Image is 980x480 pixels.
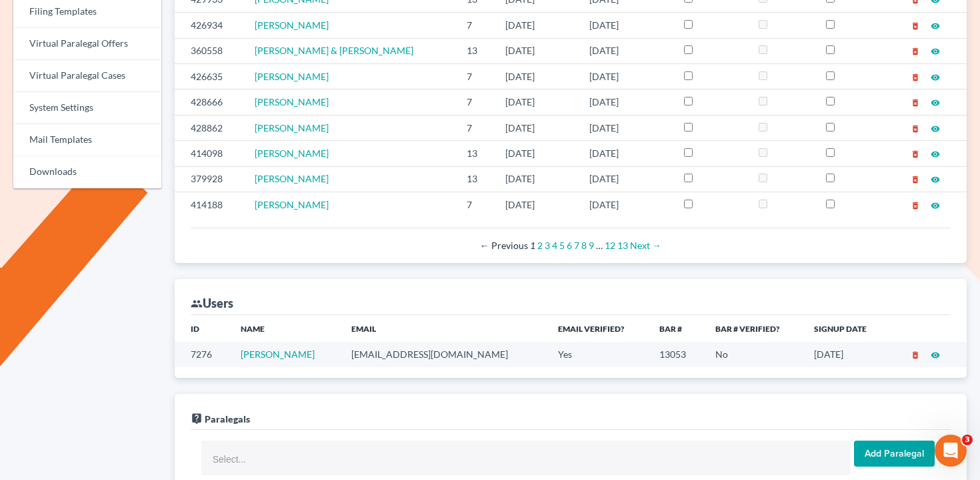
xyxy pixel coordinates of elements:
[911,19,920,31] a: delete_forever
[13,28,161,60] a: Virtual Paralegal Offers
[255,45,413,56] a: [PERSON_NAME] & [PERSON_NAME]
[341,315,547,342] th: Email
[175,13,244,38] td: 426934
[911,201,920,210] i: delete_forever
[567,240,572,251] a: Page 6
[649,342,705,367] td: 13053
[931,98,940,107] i: visibility
[255,71,329,82] span: [PERSON_NAME]
[931,175,940,184] i: visibility
[911,175,920,184] i: delete_forever
[495,141,579,166] td: [DATE]
[456,166,495,192] td: 13
[495,38,579,63] td: [DATE]
[255,122,329,134] a: [PERSON_NAME]
[911,47,920,56] i: delete_forever
[911,148,920,159] a: delete_forever
[495,166,579,192] td: [DATE]
[579,63,673,89] td: [DATE]
[931,173,940,184] a: visibility
[456,38,495,63] td: 13
[911,124,920,134] i: delete_forever
[175,63,244,89] td: 426635
[241,348,315,360] a: [PERSON_NAME]
[589,240,594,251] a: Page 9
[480,240,528,251] span: Previous page
[175,192,244,218] td: 414188
[495,13,579,38] td: [DATE]
[931,19,940,31] a: visibility
[456,115,495,140] td: 7
[935,435,967,467] iframe: Intercom live chat
[581,240,587,251] a: Page 8
[649,315,705,342] th: Bar #
[175,315,231,342] th: ID
[579,13,673,38] td: [DATE]
[230,315,341,342] th: Name
[911,173,920,184] a: delete_forever
[255,19,329,31] a: [PERSON_NAME]
[911,21,920,31] i: delete_forever
[456,89,495,115] td: 7
[456,141,495,166] td: 13
[911,350,920,360] i: delete_forever
[341,342,547,367] td: [EMAIL_ADDRESS][DOMAIN_NAME]
[191,298,203,310] i: group
[931,71,940,82] a: visibility
[962,435,973,445] span: 3
[803,342,889,367] td: [DATE]
[931,199,940,210] a: visibility
[931,96,940,107] a: visibility
[456,63,495,89] td: 7
[911,71,920,82] a: delete_forever
[456,13,495,38] td: 7
[931,47,940,56] i: visibility
[495,192,579,218] td: [DATE]
[931,21,940,31] i: visibility
[205,413,250,425] span: Paralegals
[255,199,329,210] span: [PERSON_NAME]
[931,148,940,159] a: visibility
[574,240,579,251] a: Page 7
[559,240,565,251] a: Page 5
[495,63,579,89] td: [DATE]
[579,141,673,166] td: [DATE]
[191,295,233,311] div: Users
[175,89,244,115] td: 428666
[547,315,649,342] th: Email Verified?
[547,342,649,367] td: Yes
[579,192,673,218] td: [DATE]
[175,38,244,63] td: 360558
[175,342,231,367] td: 7276
[579,89,673,115] td: [DATE]
[255,148,329,159] a: [PERSON_NAME]
[13,92,161,124] a: System Settings
[201,239,940,252] div: Pagination
[911,122,920,134] a: delete_forever
[911,45,920,56] a: delete_forever
[931,348,940,360] a: visibility
[596,240,603,251] span: …
[175,141,244,166] td: 414098
[175,115,244,140] td: 428862
[803,315,889,342] th: Signup Date
[931,45,940,56] a: visibility
[911,199,920,210] a: delete_forever
[255,96,329,107] a: [PERSON_NAME]
[537,240,543,251] a: Page 2
[911,73,920,82] i: delete_forever
[530,240,535,251] em: Page 1
[495,115,579,140] td: [DATE]
[191,413,203,425] i: live_help
[931,122,940,134] a: visibility
[579,115,673,140] td: [DATE]
[705,315,804,342] th: Bar # Verified?
[931,73,940,82] i: visibility
[705,342,804,367] td: No
[911,96,920,107] a: delete_forever
[13,60,161,92] a: Virtual Paralegal Cases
